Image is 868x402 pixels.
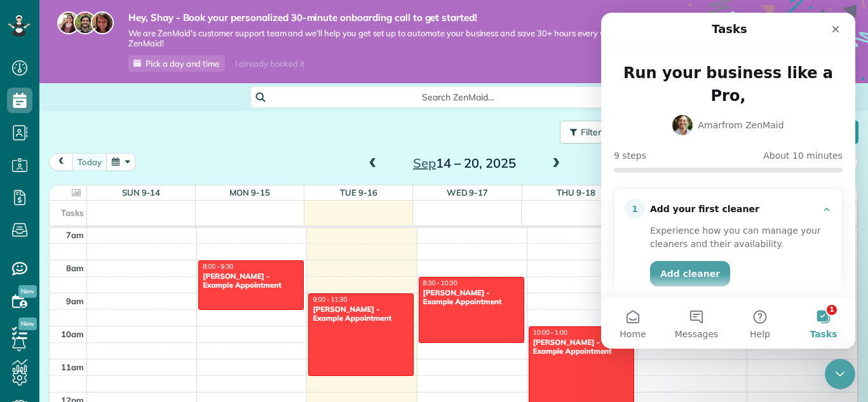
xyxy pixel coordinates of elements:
span: 9am [66,296,84,306]
button: today [72,153,107,170]
h2: 14 – 20, 2025 [385,156,544,170]
a: Wed 9-17 [447,187,489,198]
span: Tasks [61,208,84,218]
span: 7am [66,230,84,240]
a: Tue 9-16 [340,187,377,198]
span: 8am [66,263,84,273]
span: New [18,318,37,330]
a: Filters: Default [553,121,663,144]
button: Filters: Default [560,121,663,144]
img: michelle-19f622bdf1676172e81f8f8fba1fb50e276960ebfe0243fe18214015130c80e4.jpg [91,11,114,34]
iframe: Intercom live chat [825,359,855,389]
img: jorge-587dff0eeaa6aab1f244e6dc62b8924c3b6ad411094392a53c71c6c4a576187d.jpg [74,11,97,34]
span: 11am [61,362,84,372]
strong: Hey, Shay - Book your personalized 30-minute onboarding call to get started! [128,11,639,24]
div: [PERSON_NAME] - Example Appointment [532,338,630,356]
span: 8:00 - 9:30 [203,262,233,271]
a: Mon 9-15 [229,187,270,198]
span: 10am [61,329,84,339]
span: Filters: [581,126,607,138]
div: [PERSON_NAME] - Example Appointment [202,272,300,290]
div: I already booked it [227,56,312,72]
span: Pick a day and time [146,58,219,69]
span: Sep [413,155,436,171]
span: New [18,285,37,298]
button: prev [49,153,73,170]
span: 8:30 - 10:30 [423,279,458,287]
span: We are ZenMaid’s customer support team and we’ll help you get set up to automate your business an... [128,28,639,50]
iframe: Intercom live chat [601,13,855,349]
div: [PERSON_NAME] - Example Appointment [312,305,410,323]
a: Pick a day and time [128,55,225,72]
span: 10:00 - 1:00 [533,328,567,337]
a: Thu 9-18 [557,187,595,198]
img: maria-72a9807cf96188c08ef61303f053569d2e2a8a1cde33d635c8a3ac13582a053d.jpg [57,11,80,34]
span: 9:00 - 11:30 [313,295,347,304]
a: Sun 9-14 [122,187,161,198]
div: [PERSON_NAME] - Example Appointment [423,288,520,307]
